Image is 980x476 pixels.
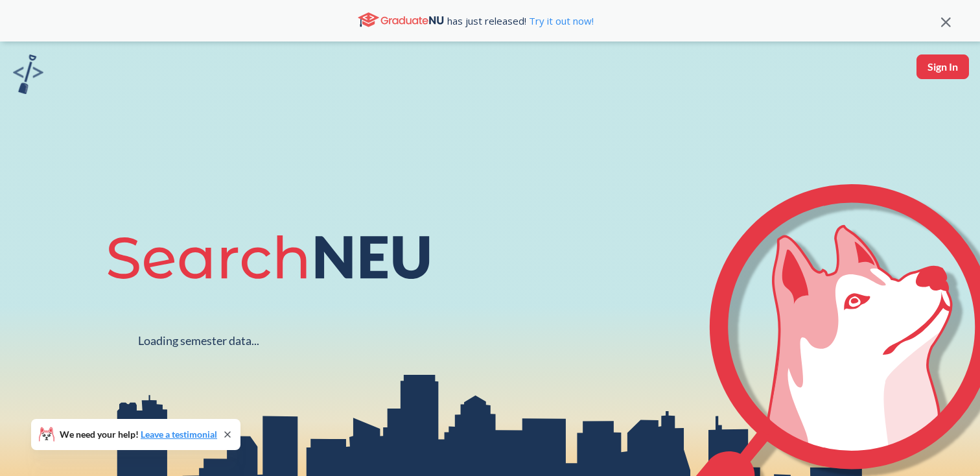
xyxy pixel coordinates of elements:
button: Sign In [916,54,969,79]
img: sandbox logo [13,54,43,94]
span: has just released! [447,14,594,28]
a: Try it out now! [526,14,594,27]
a: sandbox logo [13,54,43,98]
a: Leave a testimonial [141,429,217,440]
span: We need your help! [60,430,217,439]
div: Loading semester data... [138,333,259,348]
